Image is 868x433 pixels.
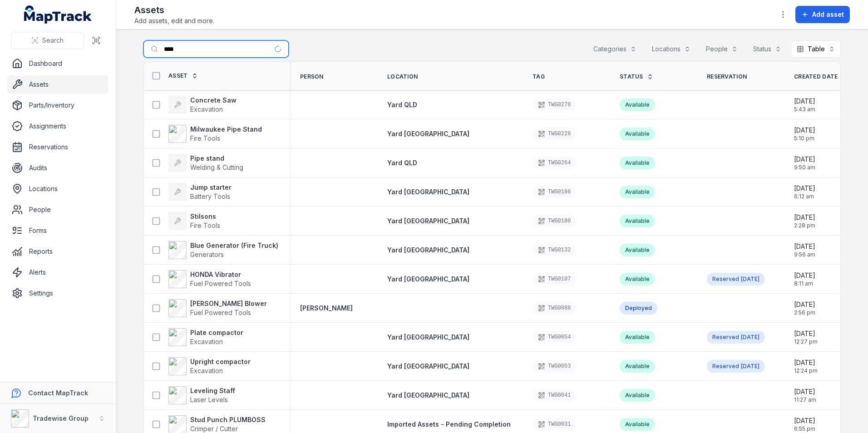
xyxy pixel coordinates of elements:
[795,6,850,23] button: Add asset
[7,96,108,114] a: Parts/Inventory
[794,329,818,338] span: [DATE]
[168,72,198,79] a: Asset
[387,275,469,283] span: Yard [GEOGRAPHIC_DATA]
[620,389,655,402] div: Available
[387,246,469,254] span: Yard [GEOGRAPHIC_DATA]
[794,242,815,251] span: [DATE]
[387,187,469,197] a: Yard [GEOGRAPHIC_DATA]
[620,360,655,373] div: Available
[190,96,237,105] strong: Concrete Saw
[387,391,469,400] a: Yard [GEOGRAPHIC_DATA]
[620,418,655,431] div: Available
[7,242,108,261] a: Reports
[190,183,232,192] strong: Jump starter
[533,331,576,344] div: TWG0054
[812,10,844,19] span: Add asset
[190,425,238,433] span: Crimper / Cutter
[190,221,220,229] span: Fire Tools
[794,309,815,316] span: 2:56 pm
[794,97,815,106] span: [DATE]
[794,213,815,222] span: [DATE]
[794,106,815,113] span: 5:43 am
[794,184,815,200] time: 19/03/2025, 6:12:56 am
[620,98,655,111] div: Available
[533,418,576,431] div: TWG0031
[741,334,759,341] time: 03/10/2025, 5:30:00 am
[794,280,815,287] span: 8:11 am
[620,302,657,315] div: Deployed
[794,300,815,309] span: [DATE]
[190,396,228,403] span: Laser Levels
[7,138,108,156] a: Reservations
[387,420,511,428] span: Imported Assets - Pending Completion
[533,302,576,315] div: TWG0088
[794,416,815,433] time: 23/01/2025, 6:55:55 pm
[190,357,251,366] strong: Upright compactor
[387,158,417,167] a: Yard QLD
[387,130,469,138] span: Yard [GEOGRAPHIC_DATA]
[190,280,251,287] span: Fuel Powered Tools
[747,40,787,58] button: Status
[794,135,815,142] span: 5:10 pm
[794,416,815,425] span: [DATE]
[387,246,469,255] a: Yard [GEOGRAPHIC_DATA]
[794,358,818,374] time: 18/02/2025, 12:24:39 pm
[707,331,765,344] div: Reserved
[7,117,108,135] a: Assignments
[741,363,759,369] span: [DATE]
[190,415,266,424] strong: Stud Punch PLUMBOSS
[387,159,417,167] span: Yard QLD
[794,329,818,345] time: 18/02/2025, 12:27:08 pm
[741,276,759,282] span: [DATE]
[168,125,262,143] a: Milwaukee Pipe StandFire Tools
[794,367,818,374] span: 12:24 pm
[134,16,214,25] span: Add assets, edit and more.
[190,192,230,200] span: Battery Tools
[387,217,469,225] span: Yard [GEOGRAPHIC_DATA]
[620,157,655,169] div: Available
[620,273,655,285] div: Available
[190,251,224,258] span: Generators
[42,36,64,45] span: Search
[620,331,655,344] div: Available
[190,212,220,221] strong: Stilsons
[168,154,243,172] a: Pipe standWelding & Cutting
[7,221,108,240] a: Forms
[387,333,469,341] span: Yard [GEOGRAPHIC_DATA]
[533,98,576,111] div: TWG0278
[794,222,815,229] span: 2:28 pm
[794,387,816,396] span: [DATE]
[190,338,223,345] span: Excavation
[28,389,88,397] strong: Contact MapTrack
[794,126,815,135] span: [DATE]
[168,241,278,259] a: Blue Generator (Fire Truck)Generators
[387,275,469,284] a: Yard [GEOGRAPHIC_DATA]
[190,270,251,279] strong: HONDA Vibrator
[794,396,816,403] span: 11:27 am
[620,73,653,80] a: Status
[168,96,237,114] a: Concrete SawExcavation
[11,32,84,49] button: Search
[794,300,815,316] time: 18/02/2025, 2:56:56 pm
[190,134,220,142] span: Fire Tools
[387,333,469,342] a: Yard [GEOGRAPHIC_DATA]
[533,128,576,140] div: TWG0228
[168,328,243,346] a: Plate compactorExcavation
[620,244,655,256] div: Available
[794,97,815,113] time: 03/09/2025, 5:43:18 am
[7,201,108,219] a: People
[707,73,747,80] span: Reservation
[190,154,243,163] strong: Pipe stand
[190,241,278,250] strong: Blue Generator (Fire Truck)
[794,338,818,345] span: 12:27 pm
[620,128,655,140] div: Available
[533,389,576,402] div: TWG0041
[794,425,815,433] span: 6:55 pm
[700,40,744,58] button: People
[190,328,243,337] strong: Plate compactor
[620,215,655,227] div: Available
[168,270,251,288] a: HONDA VibratorFuel Powered Tools
[7,159,108,177] a: Audits
[794,271,815,287] time: 22/02/2025, 8:11:48 am
[794,164,815,171] span: 9:50 am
